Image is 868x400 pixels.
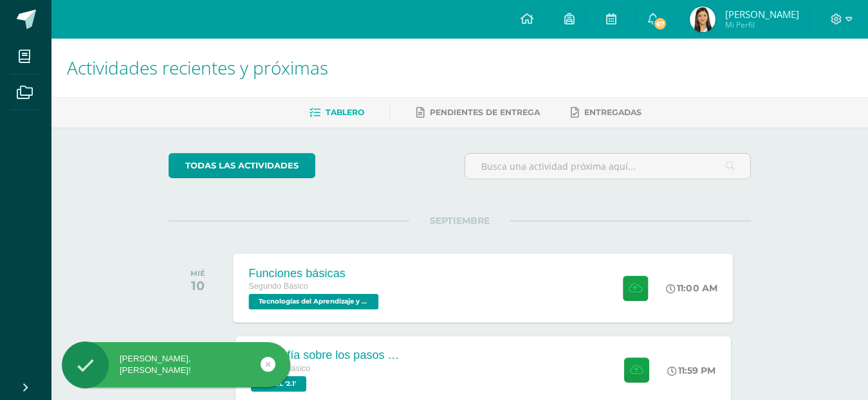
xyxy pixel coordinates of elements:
[409,215,510,226] span: SEPTIEMBRE
[571,102,642,123] a: Entregadas
[249,282,309,291] span: Segundo Básico
[249,266,382,280] div: Funciones básicas
[249,294,379,309] span: Tecnologías del Aprendizaje y la Comunicación '2.1'
[690,6,716,32] img: 2f6b3002541c4aa2e7c65b17ce9a595c.png
[62,353,290,376] div: [PERSON_NAME], [PERSON_NAME]!
[309,102,364,123] a: Tablero
[653,17,667,31] span: 67
[725,19,799,30] span: Mi Perfil
[416,102,540,123] a: Pendientes de entrega
[169,153,315,178] a: todas las Actividades
[190,269,205,278] div: MIÉ
[190,278,205,293] div: 10
[465,154,750,179] input: Busca una actividad próxima aquí...
[725,8,799,21] span: [PERSON_NAME]
[251,349,405,362] div: Infografía sobre los pasos para una buena confesión
[667,282,718,294] div: 11:00 AM
[326,107,364,117] span: Tablero
[584,107,642,117] span: Entregadas
[67,55,328,80] span: Actividades recientes y próximas
[430,107,540,117] span: Pendientes de entrega
[667,365,716,376] div: 11:59 PM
